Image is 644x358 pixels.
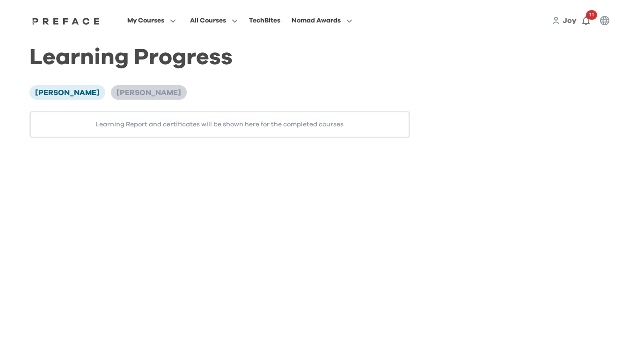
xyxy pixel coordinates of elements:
span: Joy [563,17,577,24]
span: Nomad Awards [292,15,341,26]
button: 11 [577,11,595,30]
a: Preface Logo [30,17,102,24]
div: Learning Report and certificates will be shown here for the completed courses [29,111,410,138]
button: My Courses [124,15,179,27]
span: [PERSON_NAME] [35,89,100,96]
div: TechBites [249,15,280,26]
button: Nomad Awards [289,15,355,27]
span: 11 [586,10,597,20]
button: All Courses [187,15,241,27]
span: All Courses [190,15,226,26]
span: [PERSON_NAME] [117,89,181,96]
a: Joy [563,15,577,26]
span: My Courses [127,15,164,26]
h1: Learning Progress [29,52,410,63]
img: Preface Logo [30,17,102,25]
